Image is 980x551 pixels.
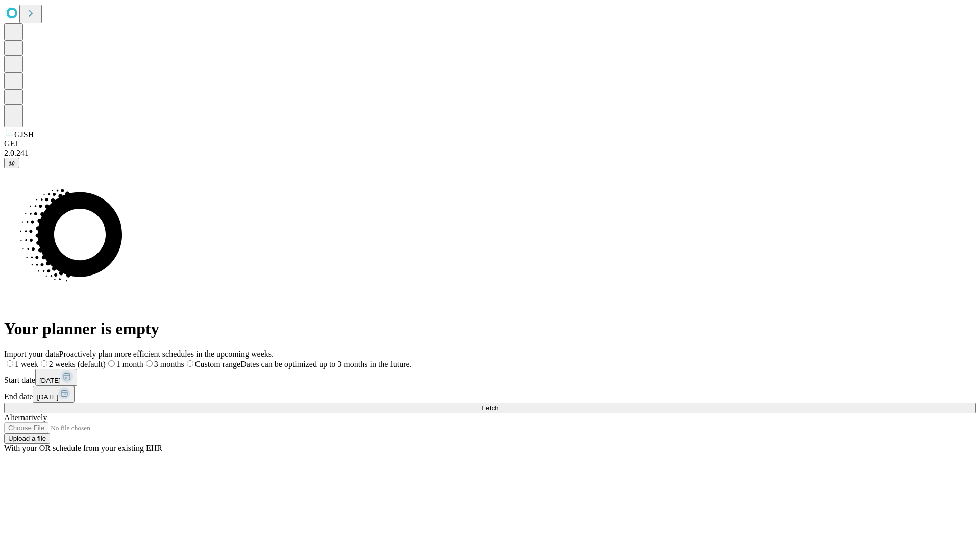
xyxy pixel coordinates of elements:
button: Upload a file [4,433,50,444]
input: 1 week [7,360,13,367]
input: 3 months [146,360,153,367]
input: 2 weeks (default) [41,360,47,367]
span: 2 weeks (default) [49,360,106,368]
div: GEI [4,139,976,148]
button: Fetch [4,403,976,413]
span: @ [8,159,15,167]
span: [DATE] [39,377,61,384]
button: [DATE] [35,369,77,386]
span: Proactively plan more efficient schedules in the upcoming weeks. [59,349,274,358]
span: Import your data [4,349,59,358]
span: Alternatively [4,413,47,422]
h1: Your planner is empty [4,319,976,338]
input: 1 month [108,360,115,367]
div: End date [4,386,976,403]
div: 2.0.241 [4,148,976,158]
span: GJSH [14,130,34,139]
span: With your OR schedule from your existing EHR [4,444,162,453]
button: @ [4,158,19,168]
span: [DATE] [37,393,58,401]
div: Start date [4,369,976,386]
span: 1 month [116,360,143,368]
span: Fetch [481,404,498,412]
span: Dates can be optimized up to 3 months in the future. [240,360,411,368]
span: 1 week [15,360,38,368]
button: [DATE] [33,386,75,403]
span: Custom range [195,360,240,368]
input: Custom rangeDates can be optimized up to 3 months in the future. [187,360,193,367]
span: 3 months [154,360,184,368]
